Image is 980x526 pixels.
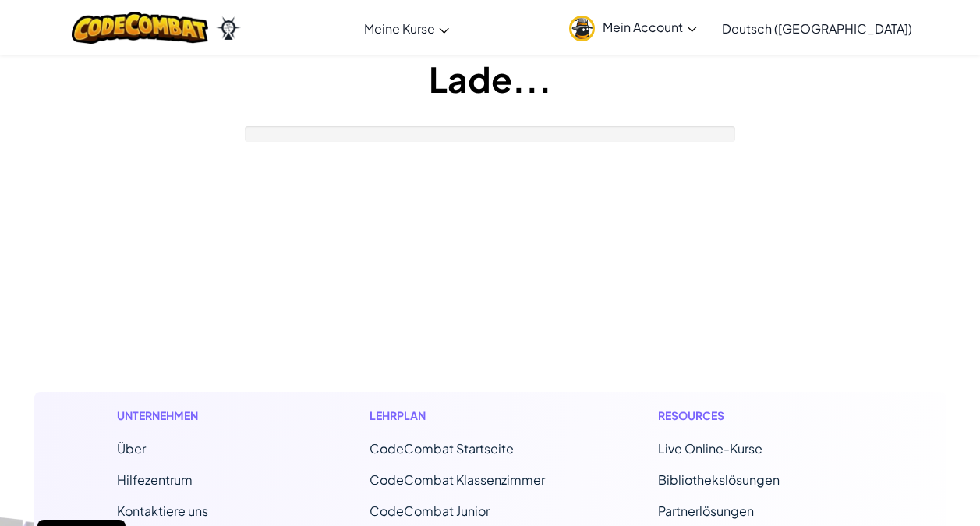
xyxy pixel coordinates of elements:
[658,407,863,424] h1: Resources
[356,7,457,49] a: Meine Kurse
[370,503,490,519] a: CodeCombat Junior
[216,16,241,40] img: Ozaria
[561,3,705,52] a: Mein Account
[117,503,208,519] span: Kontaktiere uns
[370,471,545,488] a: CodeCombat Klassenzimmer
[569,16,595,41] img: avatar
[364,20,435,37] span: Meine Kurse
[117,407,274,424] h1: Unternehmen
[72,12,208,44] img: CodeCombat logo
[603,19,697,35] span: Mein Account
[370,407,563,424] h1: Lehrplan
[117,471,193,488] a: Hilfezentrum
[658,471,780,488] a: Bibliothekslösungen
[117,440,146,457] a: Über
[370,440,514,457] span: CodeCombat Startseite
[658,503,754,519] a: Partnerlösungen
[658,440,762,457] a: Live Online-Kurse
[714,7,920,49] a: Deutsch ([GEOGRAPHIC_DATA])
[722,20,912,37] span: Deutsch ([GEOGRAPHIC_DATA])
